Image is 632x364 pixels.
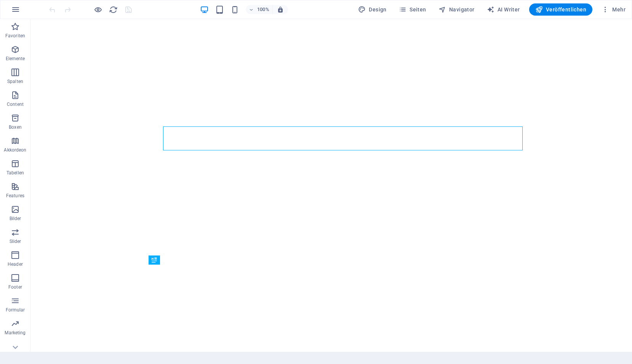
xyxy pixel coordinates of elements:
button: Design [355,3,390,16]
p: Bilder [10,216,21,222]
span: Design [358,6,387,13]
p: Formular [6,307,25,313]
div: Design (Strg+Alt+Y) [355,3,390,16]
p: Akkordeon [4,147,26,153]
button: Mehr [598,3,629,16]
span: Veröffentlichen [535,6,586,13]
p: Content [7,101,24,107]
button: Veröffentlichen [529,3,592,16]
p: Tabellen [6,170,24,176]
i: Bei Größenänderung Zoomstufe automatisch an das gewählte Gerät anpassen. [277,6,284,13]
button: 100% [246,5,273,14]
p: Header [8,261,23,267]
button: Klicke hier, um den Vorschau-Modus zu verlassen [93,5,102,14]
span: Navigator [438,6,475,13]
p: Slider [10,238,21,244]
p: Footer [8,284,22,290]
p: Marketing [5,330,26,336]
p: Features [6,193,24,199]
span: Seiten [399,6,426,13]
span: AI Writer [487,6,520,13]
p: Favoriten [5,33,25,39]
button: AI Writer [484,3,523,16]
i: Seite neu laden [109,5,118,14]
p: Spalten [7,78,23,85]
h6: 100% [257,5,269,14]
p: Boxen [9,124,22,130]
button: reload [109,5,118,14]
p: Elemente [6,56,25,62]
span: Mehr [602,6,626,13]
button: Navigator [435,3,478,16]
button: Seiten [396,3,429,16]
